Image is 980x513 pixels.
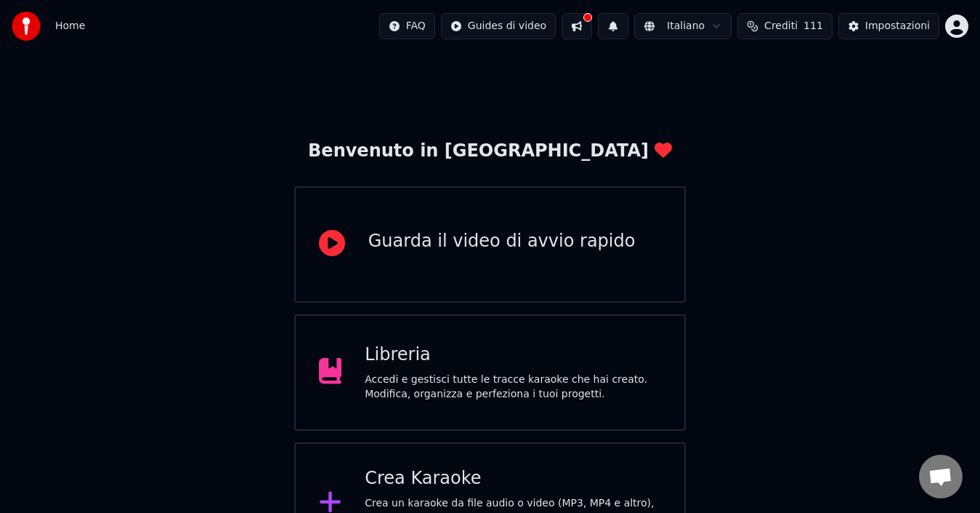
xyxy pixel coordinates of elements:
[379,13,435,39] button: FAQ
[55,19,85,33] span: Home
[55,19,85,33] nav: breadcrumb
[12,12,41,41] img: youka
[441,13,556,39] button: Guides di video
[308,140,672,163] div: Benvenuto in [GEOGRAPHIC_DATA]
[919,455,963,498] a: Aprire la chat
[368,230,636,253] div: Guarda il video di avvio rapido
[803,19,823,33] span: 111
[865,19,930,33] div: Impostazioni
[764,19,798,33] span: Crediti
[365,467,661,490] div: Crea Karaoke
[365,343,661,367] div: Libreria
[365,373,661,402] div: Accedi e gestisci tutte le tracce karaoke che hai creato. Modifica, organizza e perfeziona i tuoi...
[838,13,939,39] button: Impostazioni
[737,13,833,39] button: Crediti111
